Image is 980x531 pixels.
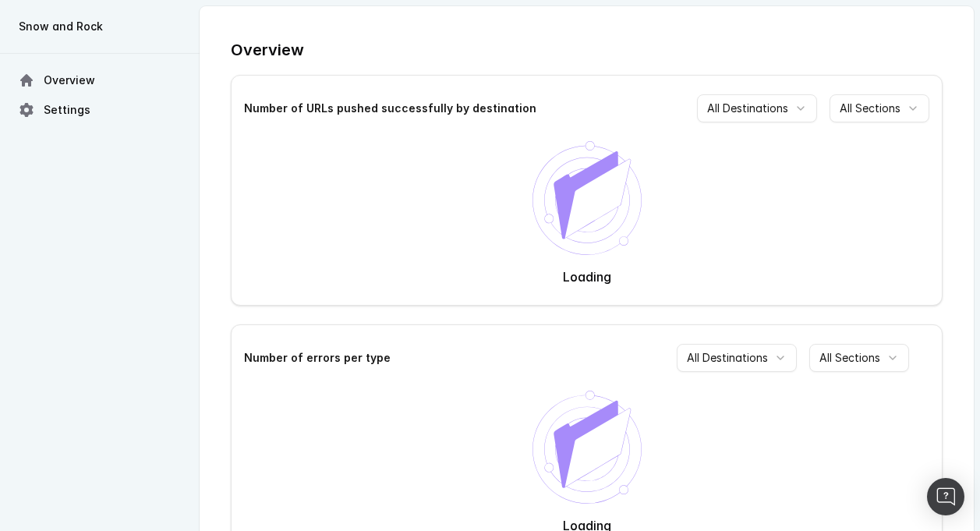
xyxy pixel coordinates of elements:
span: Overview [44,73,95,88]
button: Snow and Rock [12,12,187,41]
div: Open Intercom Messenger [927,478,964,515]
a: Settings [12,96,187,124]
span: Settings [44,102,90,118]
a: Overview [12,66,187,94]
strong: Loading [563,269,611,285]
span: Snow and Rock [19,19,103,34]
div: Number of errors per type [244,352,391,363]
h1: Overview [231,37,943,62]
img: No data available [532,391,642,504]
img: No data available [532,141,642,255]
div: Number of URLs pushed successfully by destination [244,103,536,114]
